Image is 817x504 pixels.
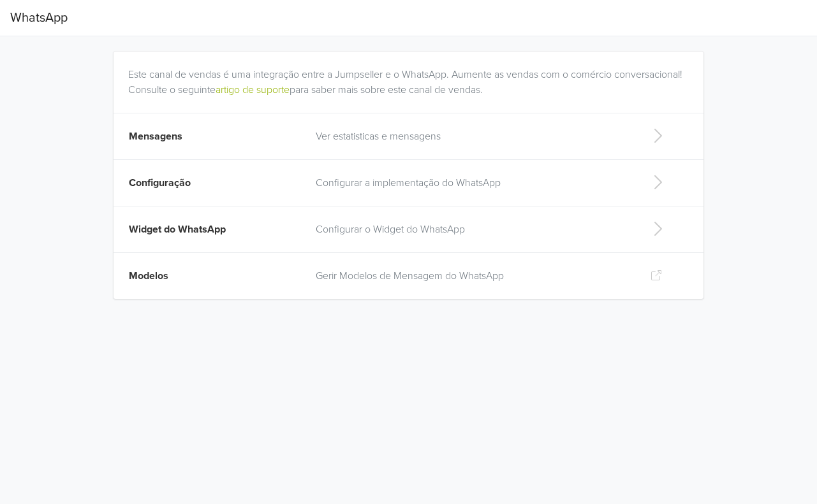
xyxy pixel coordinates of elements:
span: Widget do WhatsApp [129,223,226,236]
span: Mensagens [129,130,182,143]
p: Gerir Modelos de Mensagem do WhatsApp [316,268,630,284]
p: Configurar o Widget do WhatsApp [316,222,630,237]
span: Configuração [129,176,191,189]
span: Modelos [129,270,168,282]
span: WhatsApp [10,5,68,31]
div: Este canal de vendas é uma integração entre a Jumpseller e o WhatsApp. Aumente as vendas com o co... [128,52,694,97]
p: Configurar a implementação do WhatsApp [316,175,630,191]
a: artigo de suporte [216,83,290,96]
p: Ver estatisticas e mensagens [316,129,630,144]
